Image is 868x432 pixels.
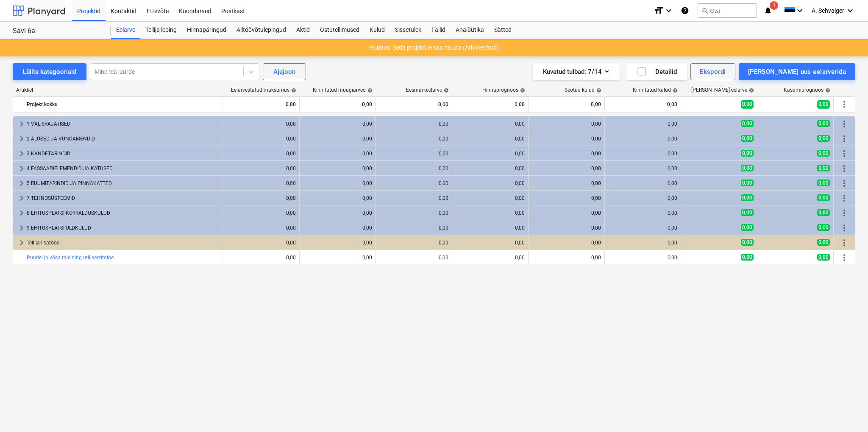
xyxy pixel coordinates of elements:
div: 0,00 [608,151,677,157]
a: Puude- ja võsa raie ning utiliseerimine [27,255,114,261]
span: keyboard_arrow_right [17,149,27,159]
div: 0,00 [608,121,677,127]
span: 0,00 [741,180,754,186]
div: 0,00 [379,121,448,127]
span: Rohkem tegevusi [839,238,849,248]
div: Sissetulek [390,22,426,39]
div: Kinnitatud kulud [633,87,678,93]
div: 0,00 [456,255,525,261]
span: help [823,88,830,93]
div: Savi 6a [13,27,101,36]
div: 0,00 [456,136,525,142]
span: Rohkem tegevusi [839,119,849,129]
span: help [518,88,525,93]
span: 0,00 [741,100,754,108]
span: 0,00 [817,135,830,142]
div: 0,00 [227,136,296,142]
span: 0,00 [817,194,830,201]
span: Rohkem tegevusi [839,149,849,159]
div: 0,00 [608,210,677,216]
span: 0,00 [741,150,754,157]
div: 0,00 [532,180,601,186]
button: Ajajoon [263,63,306,80]
span: keyboard_arrow_right [17,178,27,188]
div: 0,00 [379,98,448,111]
span: 0,00 [741,239,754,246]
div: 0,00 [227,166,296,171]
div: 2 ALUSED JA VUNDAMENDID [27,132,220,146]
div: [PERSON_NAME]-eelarve [691,87,754,93]
div: 0,00 [456,166,525,171]
div: 5 RUUMITARINDID JA PINNAKATTED [27,177,220,190]
button: Lülita kategooriaid [13,63,86,80]
div: 0,00 [379,151,448,157]
div: 0,00 [532,210,601,216]
span: 0,00 [817,100,830,108]
span: Rohkem tegevusi [839,208,849,218]
span: Rohkem tegevusi [839,223,849,233]
button: Kuvatud tulbad:7/14 [533,63,620,80]
span: Rohkem tegevusi [839,252,849,263]
div: Analüütika [451,22,489,39]
a: Kulud [364,22,390,39]
div: 0,00 [227,98,296,111]
p: Hoiatus: Seda projekti ei saa muuta (Arhiveeritud) [369,43,499,52]
button: Detailid [626,63,687,80]
div: Hinnapäringud [182,22,231,39]
div: Kinnitatud müügiarved [313,87,373,93]
div: 0,00 [379,195,448,201]
span: help [289,88,296,93]
div: 0,00 [532,98,601,111]
i: keyboard_arrow_down [664,6,674,16]
div: 0,00 [303,151,372,157]
div: 0,00 [608,255,677,261]
div: 0,00 [227,121,296,127]
div: 0,00 [456,225,525,231]
div: 0,00 [532,255,601,261]
div: 0,00 [227,180,296,186]
div: 0,00 [227,151,296,157]
div: Seotud kulud [565,87,601,93]
div: 0,00 [456,240,525,246]
div: Tellija lisatööd [27,236,220,250]
div: 0,00 [608,136,677,142]
span: keyboard_arrow_right [17,223,27,233]
span: help [671,88,678,93]
div: Lülita kategooriaid [23,66,76,77]
div: 0,00 [303,195,372,201]
div: Ajajoon [273,66,295,77]
div: 0,00 [379,180,448,186]
div: 0,00 [532,136,601,142]
div: 0,00 [456,98,525,111]
div: 0,00 [227,195,296,201]
span: help [595,88,601,93]
i: notifications [764,6,772,16]
div: 0,00 [532,195,601,201]
span: 1 [770,1,778,10]
div: 0,00 [608,98,677,111]
span: keyboard_arrow_right [17,193,27,203]
span: 0,00 [817,180,830,186]
span: Rohkem tegevusi [839,99,849,109]
span: 0,00 [741,120,754,127]
div: 0,00 [608,180,677,186]
span: help [747,88,754,93]
div: 1 VÄLISRAJATISED [27,117,220,131]
div: 0,00 [303,98,372,111]
div: 0,00 [532,121,601,127]
div: 0,00 [379,136,448,142]
a: Failid [426,22,451,39]
div: 0,00 [379,255,448,261]
div: 0,00 [379,240,448,246]
div: 0,00 [379,210,448,216]
div: Kasumiprognoos [784,87,830,93]
div: Eesmärkeelarve [406,87,449,93]
span: 0,00 [741,165,754,171]
span: keyboard_arrow_right [17,119,27,129]
div: 0,00 [456,180,525,186]
span: 0,00 [741,209,754,216]
div: Projekt kokku [27,98,220,111]
span: keyboard_arrow_right [17,163,27,174]
div: Hinnaprognoos [482,87,525,93]
span: 0,00 [817,209,830,216]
